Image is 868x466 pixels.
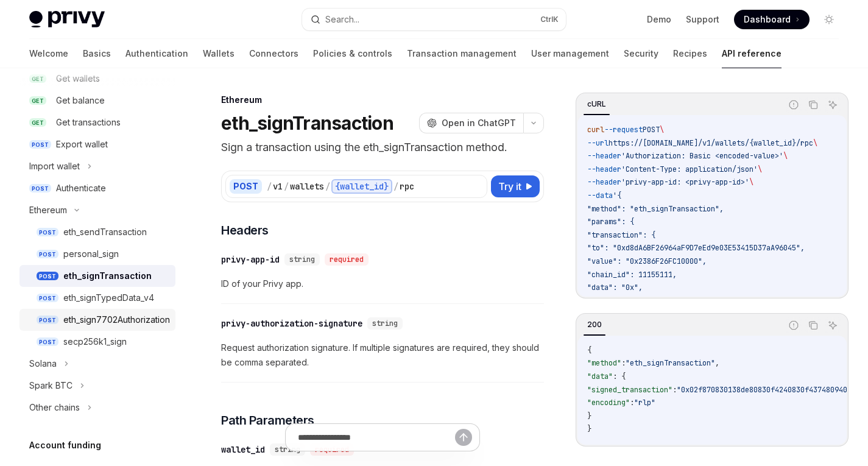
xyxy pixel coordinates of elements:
[29,203,67,217] div: Ethereum
[825,97,841,113] button: Ask AI
[29,400,80,415] div: Other chains
[37,316,58,325] span: POST
[672,385,677,395] span: :
[584,317,605,332] div: 200
[19,375,175,397] button: Spark BTC
[331,179,392,194] div: {wallet_id}
[647,13,671,26] a: Demo
[540,15,559,24] span: Ctrl K
[221,139,544,156] p: Sign a transaction using the eth_signTransaction method.
[491,175,540,197] button: Try it
[587,230,655,240] span: "transaction": {
[19,111,175,133] a: GETGet transactions
[29,11,105,28] img: light logo
[56,181,106,196] div: Authenticate
[587,385,672,395] span: "signed_transaction"
[660,125,664,135] span: \
[584,97,610,111] div: cURL
[587,217,634,227] span: "params": {
[722,39,782,68] a: API reference
[19,287,175,309] a: POSTeth_signTypedData_v4
[83,39,111,68] a: Basics
[221,341,544,370] span: Request authorization signature. If multiple signatures are required, they should be comma separa...
[587,125,604,135] span: curl
[587,345,591,355] span: {
[63,225,147,239] div: eth_sendTransaction
[587,270,677,280] span: "chain_id": 11155111,
[230,179,262,194] div: POST
[587,358,621,368] span: "method"
[587,191,613,200] span: --data
[29,39,68,68] a: Welcome
[221,317,362,330] div: privy-authorization-signature
[63,291,154,305] div: eth_signTypedData_v4
[19,90,175,111] a: GETGet balance
[786,97,802,113] button: Report incorrect code
[400,180,414,192] div: rpc
[587,283,643,292] span: "data": "0x",
[498,179,521,194] span: Try it
[313,39,392,68] a: Policies & controls
[587,256,707,266] span: "value": "0x2386F26FC10000",
[819,10,839,29] button: Toggle dark mode
[63,312,170,327] div: eth_sign7702Authorization
[37,228,58,237] span: POST
[203,39,235,68] a: Wallets
[29,96,46,105] span: GET
[325,253,369,266] div: required
[673,39,707,68] a: Recipes
[715,358,719,368] span: ,
[19,265,175,287] a: POSTeth_signTransaction
[587,138,609,148] span: --url
[587,296,668,306] span: "gas_limit": 50000,
[37,337,58,347] span: POST
[604,125,643,135] span: --request
[419,113,523,133] button: Open in ChatGPT
[19,155,175,177] button: Import wallet
[621,164,758,174] span: 'Content-Type: application/json'
[813,138,817,148] span: \
[63,247,119,261] div: personal_sign
[29,438,101,453] h5: Account funding
[407,39,517,68] a: Transaction management
[613,372,626,381] span: : {
[19,397,175,418] button: Other chains
[587,243,805,253] span: "to": "0xd8dA6BF26964aF9D7eEd9e03E53415D37aA96045",
[744,13,791,26] span: Dashboard
[587,424,591,434] span: }
[37,294,58,303] span: POST
[298,424,455,451] input: Ask a question...
[643,125,660,135] span: POST
[758,164,762,174] span: \
[587,177,621,187] span: --header
[621,358,626,368] span: :
[749,177,753,187] span: \
[63,269,152,283] div: eth_signTransaction
[289,255,315,264] span: string
[290,180,324,192] div: wallets
[455,429,472,446] button: Send message
[786,317,802,333] button: Report incorrect code
[273,180,283,192] div: v1
[626,358,715,368] span: "eth_signTransaction"
[19,353,175,375] button: Solana
[125,39,188,68] a: Authentication
[249,39,298,68] a: Connectors
[221,412,314,429] span: Path Parameters
[56,137,108,152] div: Export wallet
[587,164,621,174] span: --header
[29,159,80,174] div: Import wallet
[393,180,398,192] div: /
[302,9,565,30] button: Search...CtrlK
[19,331,175,353] a: POSTsecp256k1_sign
[621,177,749,187] span: 'privy-app-id: <privy-app-id>'
[29,378,72,393] div: Spark BTC
[267,180,272,192] div: /
[531,39,609,68] a: User management
[734,10,810,29] a: Dashboard
[221,112,393,134] h1: eth_signTransaction
[221,94,544,106] div: Ethereum
[37,272,58,281] span: POST
[29,140,51,149] span: POST
[613,191,621,200] span: '{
